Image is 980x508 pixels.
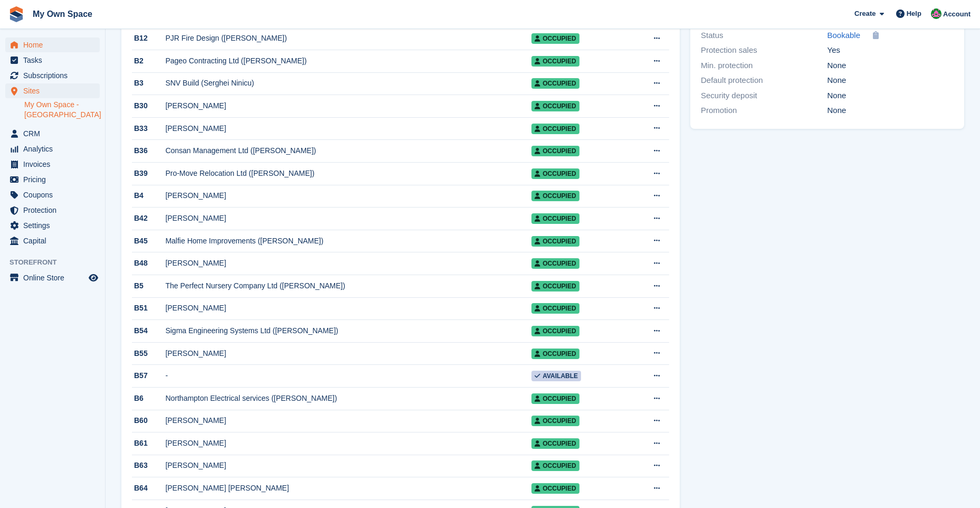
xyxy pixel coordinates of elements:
span: Occupied [531,438,579,449]
span: Invoices [23,157,87,172]
div: B5 [132,280,165,291]
div: [PERSON_NAME] [165,438,531,449]
span: Tasks [23,53,87,68]
div: B61 [132,438,165,449]
div: Yes [827,44,954,57]
div: B33 [132,123,165,134]
span: Occupied [531,258,579,269]
div: [PERSON_NAME] [165,348,531,359]
span: Occupied [531,460,579,471]
div: Status [701,30,827,42]
span: Capital [23,233,87,248]
div: Promotion [701,105,827,117]
div: [PERSON_NAME] [165,460,531,471]
div: B63 [132,460,165,471]
div: [PERSON_NAME] [165,415,531,426]
img: Lucy Parry [931,8,941,19]
span: Create [854,8,876,19]
div: B6 [132,393,165,404]
a: menu [5,68,100,83]
span: Pricing [23,172,87,187]
div: B42 [132,213,165,224]
span: Bookable [827,31,861,40]
span: Occupied [531,303,579,314]
span: Protection [23,203,87,218]
span: Settings [23,218,87,233]
div: None [827,105,954,117]
div: B30 [132,100,165,111]
div: B57 [132,370,165,381]
div: The Perfect Nursery Company Ltd ([PERSON_NAME]) [165,280,531,291]
div: B64 [132,483,165,494]
span: Help [907,8,921,19]
a: menu [5,270,100,285]
span: Online Store [23,270,87,285]
div: Sigma Engineering Systems Ltd ([PERSON_NAME]) [165,325,531,336]
div: B54 [132,325,165,336]
div: B39 [132,168,165,179]
div: Protection sales [701,44,827,57]
div: B2 [132,55,165,67]
span: Coupons [23,187,87,202]
div: B12 [132,33,165,44]
a: menu [5,53,100,68]
div: B4 [132,190,165,201]
div: Consan Management Ltd ([PERSON_NAME]) [165,145,531,156]
div: [PERSON_NAME] [PERSON_NAME] [165,483,531,494]
a: menu [5,233,100,248]
div: [PERSON_NAME] [165,100,531,111]
div: Security deposit [701,90,827,102]
span: Occupied [531,78,579,89]
span: Occupied [531,33,579,44]
div: None [827,60,954,72]
div: B60 [132,415,165,426]
div: PJR Fire Design ([PERSON_NAME]) [165,33,531,44]
span: Occupied [531,213,579,224]
div: [PERSON_NAME] [165,213,531,224]
span: Analytics [23,142,87,156]
div: None [827,74,954,87]
div: B48 [132,258,165,269]
span: Occupied [531,326,579,336]
span: Storefront [9,257,105,268]
span: Occupied [531,101,579,111]
div: B45 [132,236,165,247]
div: B36 [132,145,165,156]
a: menu [5,203,100,218]
div: [PERSON_NAME] [165,123,531,134]
div: Min. protection [701,60,827,72]
div: [PERSON_NAME] [165,258,531,269]
a: Bookable [827,30,861,42]
span: Occupied [531,56,579,67]
div: Pageo Contracting Ltd ([PERSON_NAME]) [165,55,531,67]
div: [PERSON_NAME] [165,190,531,201]
span: Occupied [531,393,579,404]
a: menu [5,157,100,172]
span: Occupied [531,416,579,426]
div: B51 [132,303,165,314]
span: Home [23,37,87,52]
a: My Own Space - [GEOGRAPHIC_DATA] [24,100,100,120]
div: SNV Build (Serghei Ninicu) [165,78,531,89]
span: Occupied [531,281,579,291]
a: menu [5,218,100,233]
span: Occupied [531,191,579,201]
img: stora-icon-8386f47178a22dfd0bd8f6a31ec36ba5ce8667c1dd55bd0f319d3a0aa187defe.svg [8,6,24,22]
span: CRM [23,126,87,141]
a: menu [5,37,100,52]
a: menu [5,126,100,141]
a: My Own Space [28,5,97,23]
div: Pro-Move Relocation Ltd ([PERSON_NAME]) [165,168,531,179]
div: [PERSON_NAME] [165,303,531,314]
a: menu [5,172,100,187]
a: menu [5,83,100,98]
span: Occupied [531,349,579,359]
div: Default protection [701,74,827,87]
div: None [827,90,954,102]
td: - [165,365,531,388]
div: B3 [132,78,165,89]
span: Occupied [531,168,579,179]
a: menu [5,142,100,156]
span: Subscriptions [23,68,87,83]
span: Account [943,9,971,20]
